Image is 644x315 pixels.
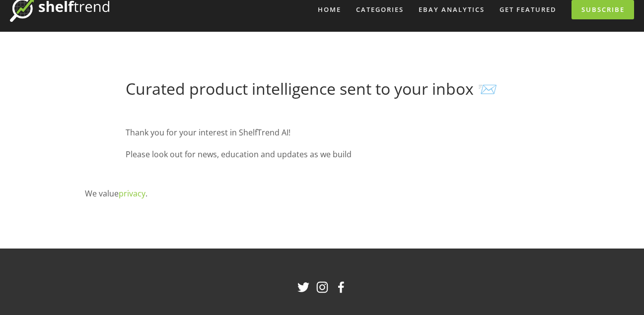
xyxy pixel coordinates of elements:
a: eBay Analytics [412,1,491,18]
a: Home [311,1,348,18]
p: Please look out for news, education and updates as we build [126,147,518,162]
div: Categories [350,1,410,18]
a: ShelfTrend [297,281,309,293]
p: Thank you for your interest in ShelfTrend AI! [126,126,518,140]
a: Get Featured [493,1,563,18]
p: We value . [85,187,560,201]
a: ShelfTrend [316,281,328,293]
a: privacy [119,188,145,199]
h1: Curated product intelligence sent to your inbox 📨 [126,79,518,98]
a: ShelfTrend [335,281,347,293]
